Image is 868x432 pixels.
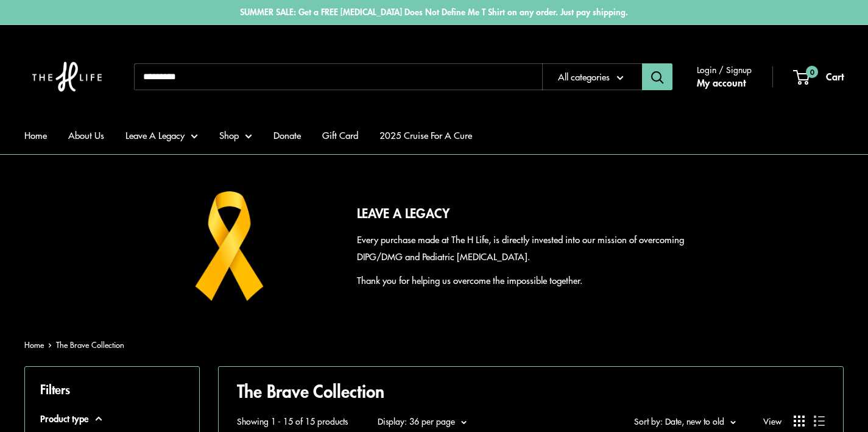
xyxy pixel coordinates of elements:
[697,62,752,77] span: Login / Signup
[24,37,110,116] img: The H Life
[24,127,47,144] a: Home
[322,127,358,144] a: Gift Card
[357,231,721,265] p: Every purchase made at The H Life, is directly invested into our mission of overcoming DIPG/DMG a...
[806,66,818,78] span: 0
[814,416,825,427] button: Display products as list
[24,339,44,350] a: Home
[134,63,542,90] input: Search...
[379,127,472,144] a: 2025 Cruise For A Cure
[56,339,124,350] a: The Brave Collection
[794,416,805,427] button: Display products as grid
[794,68,844,86] a: 0 Cart
[357,272,721,289] p: Thank you for helping us overcome the impossible together.
[763,413,782,429] span: View
[826,69,844,83] span: Cart
[219,127,252,144] a: Shop
[68,127,104,144] a: About Us
[237,379,825,403] h1: The Brave Collection
[357,204,721,223] h2: LEAVE A LEGACY
[273,127,301,144] a: Donate
[237,413,348,429] span: Showing 1 - 15 of 15 products
[40,410,184,427] button: Product type
[40,378,184,400] p: Filters
[378,413,467,429] button: Display: 36 per page
[378,415,455,427] span: Display: 36 per page
[697,74,746,92] a: My account
[642,63,672,90] button: Search
[24,338,124,352] nav: Breadcrumb
[125,127,198,144] a: Leave A Legacy
[634,413,736,429] button: Sort by: Date, new to old
[634,415,724,427] span: Sort by: Date, new to old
